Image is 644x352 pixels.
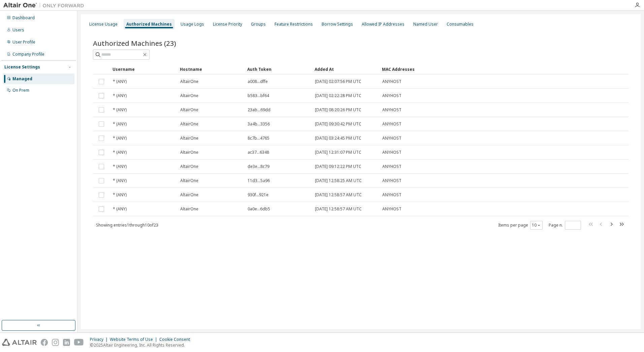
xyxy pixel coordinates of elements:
[322,22,353,27] div: Borrow Settings
[248,136,269,141] span: 8c7b...4765
[3,2,88,9] img: Altair One
[180,64,242,75] div: Hostname
[180,79,198,84] span: AltairOne
[315,79,361,84] span: [DATE] 02:07:56 PM UTC
[89,22,118,27] div: License Usage
[180,150,198,155] span: AltairOne
[113,178,127,183] span: * (ANY)
[113,206,127,212] span: * (ANY)
[4,64,40,70] div: License Settings
[382,192,401,198] span: ANYHOST
[248,93,269,98] span: b583...bf64
[382,107,401,113] span: ANYHOST
[12,52,44,57] div: Company Profile
[2,339,37,346] img: altair_logo.svg
[498,221,543,230] span: Items per page
[93,38,176,48] span: Authorized Machines (23)
[382,178,401,183] span: ANYHOST
[90,337,110,342] div: Privacy
[447,22,474,27] div: Consumables
[248,79,268,84] span: a008...dffe
[180,164,198,169] span: AltairOne
[181,22,204,27] div: Usage Logs
[113,121,127,127] span: * (ANY)
[549,221,581,230] span: Page n.
[248,107,270,113] span: 23ab...69dd
[126,22,172,27] div: Authorized Machines
[315,121,361,127] span: [DATE] 09:30:42 PM UTC
[180,136,198,141] span: AltairOne
[12,88,29,93] div: On Prem
[180,107,198,113] span: AltairOne
[315,150,361,155] span: [DATE] 12:31:07 PM UTC
[113,192,127,198] span: * (ANY)
[315,107,361,113] span: [DATE] 08:20:26 PM UTC
[180,93,198,98] span: AltairOne
[382,136,401,141] span: ANYHOST
[275,22,313,27] div: Feature Restrictions
[113,107,127,113] span: * (ANY)
[180,178,198,183] span: AltairOne
[382,121,401,127] span: ANYHOST
[113,93,127,98] span: * (ANY)
[382,150,401,155] span: ANYHOST
[382,206,401,212] span: ANYHOST
[248,178,270,183] span: 11d3...5a96
[248,164,269,169] span: de3e...8c79
[180,206,198,212] span: AltairOne
[251,22,266,27] div: Groups
[315,178,362,183] span: [DATE] 12:58:25 AM UTC
[248,121,270,127] span: 3a4b...3356
[12,76,32,82] div: Managed
[96,222,158,228] span: Showing entries 1 through 10 of 23
[248,150,269,155] span: ac37...6348
[382,93,401,98] span: ANYHOST
[213,22,242,27] div: License Priority
[63,339,70,346] img: linkedin.svg
[12,27,24,33] div: Users
[413,22,438,27] div: Named User
[382,164,401,169] span: ANYHOST
[41,339,48,346] img: facebook.svg
[159,337,194,342] div: Cookie Consent
[113,136,127,141] span: * (ANY)
[113,150,127,155] span: * (ANY)
[315,164,361,169] span: [DATE] 09:12:22 PM UTC
[90,342,194,348] p: © 2025 Altair Engineering, Inc. All Rights Reserved.
[315,93,361,98] span: [DATE] 02:22:28 PM UTC
[247,64,309,75] div: Auth Token
[362,22,405,27] div: Allowed IP Addresses
[315,136,361,141] span: [DATE] 03:24:45 PM UTC
[382,64,560,75] div: MAC Addresses
[113,79,127,84] span: * (ANY)
[113,164,127,169] span: * (ANY)
[112,64,174,75] div: Username
[315,192,362,198] span: [DATE] 12:58:57 AM UTC
[52,339,59,346] img: instagram.svg
[12,39,35,45] div: User Profile
[74,339,84,346] img: youtube.svg
[180,192,198,198] span: AltairOne
[248,192,268,198] span: 930f...921e
[315,206,362,212] span: [DATE] 12:58:57 AM UTC
[382,79,401,84] span: ANYHOST
[110,337,159,342] div: Website Terms of Use
[12,15,35,21] div: Dashboard
[315,64,377,75] div: Added At
[532,223,541,228] button: 10
[248,206,270,212] span: 0a0e...6db5
[180,121,198,127] span: AltairOne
